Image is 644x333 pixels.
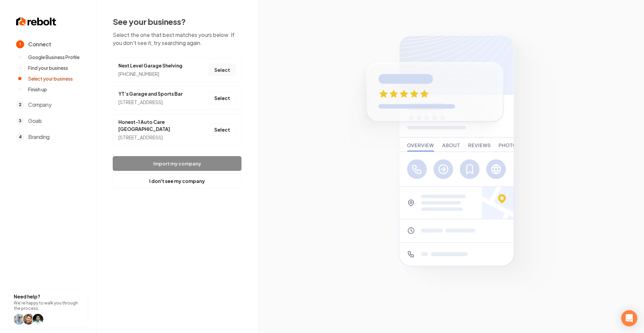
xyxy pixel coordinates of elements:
h2: See your business? [113,16,241,27]
div: [PHONE_NUMBER] [118,70,182,78]
span: Branding [28,133,50,141]
span: 3 [16,117,24,125]
button: I don't see my company [113,174,241,188]
a: Next Level Garage Shelving [118,62,182,69]
div: [STREET_ADDRESS] [118,99,182,106]
a: Honest-1 Auto Care [GEOGRAPHIC_DATA] [118,118,189,133]
img: help icon Will [23,314,34,325]
span: 2 [16,101,24,109]
img: Rebolt Logo [16,16,56,27]
span: Find your business [28,64,68,71]
div: Open Intercom Messenger [621,310,637,326]
img: help icon arwin [33,314,43,325]
span: Connect [28,40,51,48]
img: help icon Will [14,314,24,325]
div: [STREET_ADDRESS] [118,134,189,141]
a: YT’s Garage and Sports Bar [118,90,182,97]
span: Company [28,101,51,109]
span: Google Business Profile [28,54,79,60]
span: Goals [28,117,42,125]
strong: Need help? [14,293,40,299]
p: Select the one that best matches yours below. If you don't see it, try searching again. [113,31,241,47]
img: Google Business Profile [335,27,567,307]
p: We're happy to walk you through the process. [14,300,83,311]
button: Need help?We're happy to walk you through the process.help icon Willhelp icon Willhelp icon arwin [8,289,88,328]
span: Select your business [28,75,73,82]
button: Select [209,92,236,104]
span: 4 [16,133,24,141]
span: 1 [16,40,24,48]
button: Select [209,124,236,136]
button: Select [209,64,236,76]
span: Finish up [28,86,47,93]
